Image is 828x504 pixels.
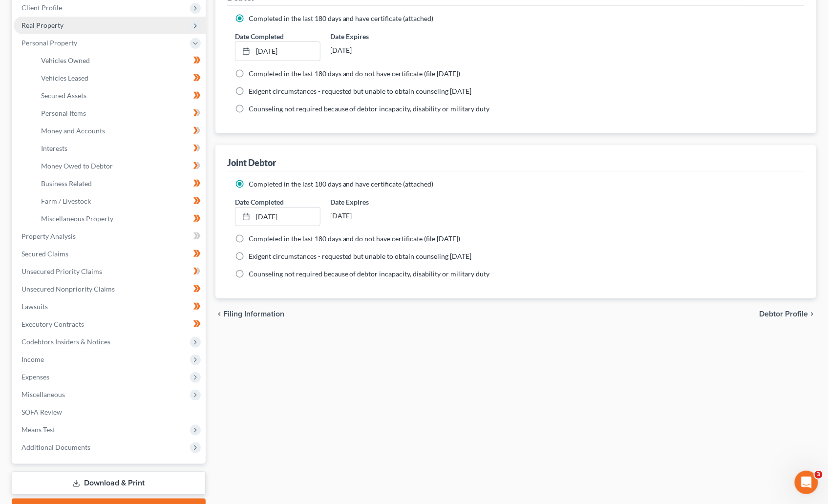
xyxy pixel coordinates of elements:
span: Unsecured Nonpriority Claims [21,285,115,293]
span: Means Test [21,425,55,434]
span: Codebtors Insiders & Notices [21,337,110,346]
span: Executory Contracts [21,320,84,328]
span: Income [21,355,44,363]
span: SOFA Review [21,408,62,416]
div: Joint Debtor [227,157,276,168]
span: Counseling not required because of debtor incapacity, disability or military duty [249,105,490,113]
a: Vehicles Owned [33,52,206,69]
span: Client Profile [21,3,62,12]
a: [DATE] [235,42,320,61]
span: Miscellaneous [21,390,65,399]
iframe: Intercom live chat [795,471,818,494]
span: Additional Documents [21,443,90,451]
span: Exigent circumstances - requested but unable to obtain counseling [DATE] [249,87,472,95]
a: Business Related [33,175,206,192]
label: Date Completed [235,31,284,42]
span: Personal Items [41,109,86,117]
a: Interests [33,140,206,157]
a: Personal Items [33,105,206,122]
a: Farm / Livestock [33,192,206,210]
span: Unsecured Priority Claims [21,267,102,275]
span: Completed in the last 180 days and have certificate (attached) [249,14,434,22]
span: Farm / Livestock [41,197,91,205]
label: Date Completed [235,197,284,207]
span: Interests [41,144,67,152]
i: chevron_left [215,310,223,318]
span: Expenses [21,373,49,381]
span: Money Owed to Debtor [41,162,113,170]
a: Money Owed to Debtor [33,157,206,175]
div: [DATE] [330,42,416,59]
span: Vehicles Owned [41,56,90,64]
span: Real Property [21,21,64,29]
i: chevron_right [808,310,816,318]
span: Filing Information [223,310,284,318]
div: [DATE] [330,207,416,225]
span: Personal Property [21,39,77,47]
a: Property Analysis [14,228,206,245]
span: Property Analysis [21,232,76,240]
span: Secured Claims [21,250,68,258]
a: Vehicles Leased [33,69,206,87]
a: Executory Contracts [14,315,206,333]
a: Unsecured Priority Claims [14,263,206,280]
a: Money and Accounts [33,122,206,140]
a: Lawsuits [14,298,206,315]
label: Date Expires [330,31,416,42]
span: 3 [815,471,823,479]
a: Unsecured Nonpriority Claims [14,280,206,298]
a: Secured Claims [14,245,206,263]
span: Completed in the last 180 days and do not have certificate (file [DATE]) [249,234,461,243]
a: SOFA Review [14,403,206,421]
span: Completed in the last 180 days and do not have certificate (file [DATE]) [249,69,461,78]
span: Business Related [41,179,92,188]
span: Counseling not required because of debtor incapacity, disability or military duty [249,270,490,278]
span: Vehicles Leased [41,74,88,82]
a: [DATE] [235,208,320,226]
a: Secured Assets [33,87,206,105]
a: Download & Print [12,472,206,495]
span: Secured Assets [41,91,86,100]
button: Debtor Profile chevron_right [760,310,816,318]
span: Lawsuits [21,302,48,311]
span: Miscellaneous Property [41,214,113,223]
button: chevron_left Filing Information [215,310,284,318]
span: Completed in the last 180 days and have certificate (attached) [249,180,434,188]
span: Exigent circumstances - requested but unable to obtain counseling [DATE] [249,252,472,260]
label: Date Expires [330,197,416,207]
span: Money and Accounts [41,126,105,135]
a: Miscellaneous Property [33,210,206,228]
span: Debtor Profile [760,310,808,318]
